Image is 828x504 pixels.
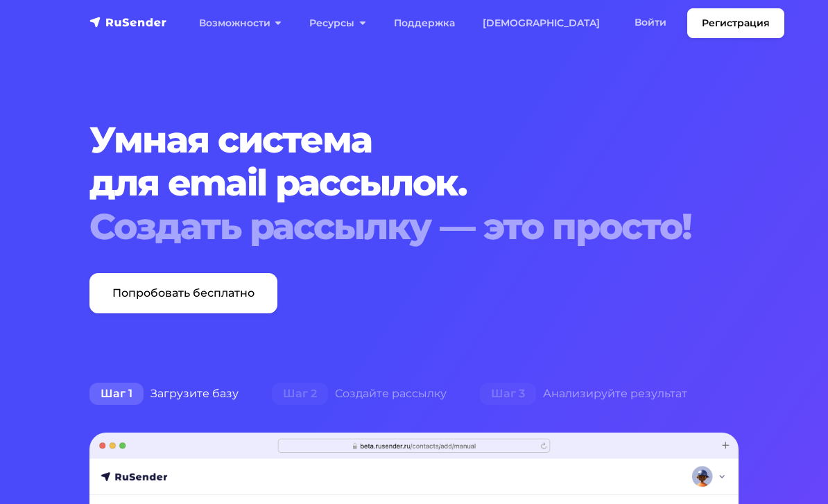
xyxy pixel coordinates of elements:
[480,383,536,405] span: Шаг 3
[89,205,739,248] div: Создать рассылку — это просто!
[380,9,469,37] a: Поддержка
[89,119,739,248] h1: Умная система для email рассылок.
[469,9,614,37] a: [DEMOGRAPHIC_DATA]
[89,273,277,313] a: Попробовать бесплатно
[687,8,784,38] a: Регистрация
[295,9,379,37] a: Ресурсы
[89,383,144,405] span: Шаг 1
[463,380,704,408] div: Анализируйте результат
[185,9,295,37] a: Возможности
[272,383,328,405] span: Шаг 2
[621,8,680,37] a: Войти
[255,380,463,408] div: Создайте рассылку
[89,15,167,29] img: RuSender
[73,380,255,408] div: Загрузите базу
